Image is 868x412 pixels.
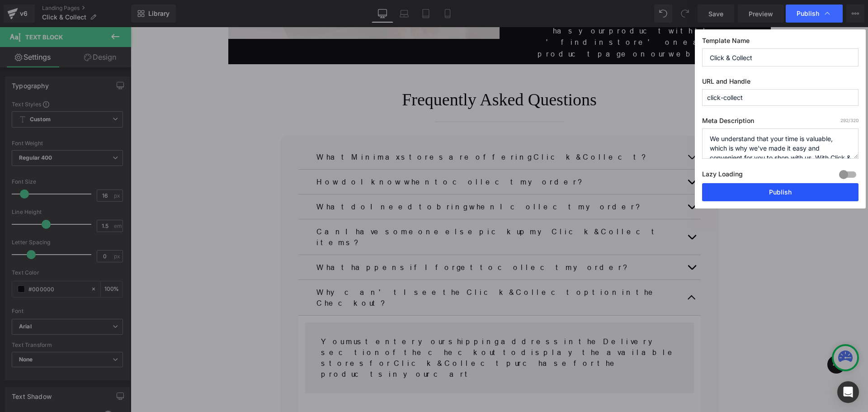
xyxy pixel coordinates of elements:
[702,168,743,183] label: Lazy Loading
[840,118,849,123] span: 292
[702,37,859,48] label: Template Name
[186,174,552,185] h3: What do I need to bring when I collect my order?
[190,309,547,352] p: You must enter your shipping address in the Delivery section of the checkout to display the avail...
[186,235,552,246] h3: What happens if I forget to collect my order?
[797,9,819,18] span: Publish
[702,117,859,128] label: Meta Description
[186,149,552,160] h3: How do I know when to collect my order?
[837,381,859,403] div: Open Intercom Messenger
[186,199,552,221] h3: Can I have someone else pick up my Click & Collect items?
[840,118,859,123] span: /320
[702,183,859,201] button: Publish
[702,128,859,159] textarea: We understand that your time is valuable, which is why we've made it easy and convenient for you ...
[186,124,552,135] h3: What Minimax stores are offering Click & Collect?
[702,77,859,89] label: URL and Handle
[186,260,552,281] h3: Why can't I see the Click & Collect option in the Checkout?
[150,60,588,85] h2: Frequently Asked Questions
